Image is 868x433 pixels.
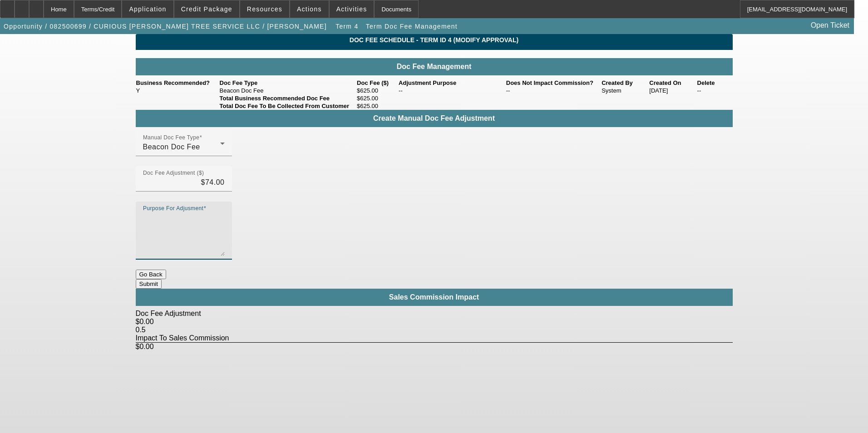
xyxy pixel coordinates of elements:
[219,94,356,102] td: Total Business Recommended Doc Fee
[136,326,733,334] div: 0.5
[697,87,733,94] td: --
[136,334,733,342] div: Impact To Sales Commission
[219,87,356,94] td: Beacon Doc Fee
[136,279,162,289] button: Submit
[356,102,398,110] td: $625.00
[247,5,282,13] span: Resources
[356,87,398,94] td: $625.00
[649,79,696,87] th: Created On
[143,143,200,151] span: Beacon Doc Fee
[143,206,203,212] mat-label: Purpose For Adjusment
[143,36,726,44] span: Doc Fee Schedule - Term ID 4 (Modify Approval)
[649,87,696,94] td: [DATE]
[356,79,398,87] th: Doc Fee ($)
[136,310,733,318] div: Doc Fee Adjustment
[122,0,173,18] button: Application
[143,135,199,141] mat-label: Manual Doc Fee Type
[290,0,329,18] button: Actions
[4,23,327,30] span: Opportunity / 082500699 / CURIOUS [PERSON_NAME] TREE SERVICE LLC / [PERSON_NAME]
[136,87,219,94] td: Y
[174,0,239,18] button: Credit Package
[366,23,458,30] span: Term Doc Fee Management
[143,170,204,176] mat-label: Doc Fee Adjustment ($)
[398,79,506,87] th: Adjustment Purpose
[398,87,506,94] td: --
[129,5,166,13] span: Application
[506,87,601,94] td: --
[364,18,460,34] button: Term Doc Fee Management
[140,114,728,123] h4: Create Manual Doc Fee Adjustment
[330,0,374,18] button: Activities
[136,270,166,279] button: Go Back
[297,5,322,13] span: Actions
[697,79,733,87] th: Delete
[807,18,853,33] a: Open Ticket
[219,79,356,87] th: Doc Fee Type
[332,18,361,34] button: Term 4
[506,79,601,87] th: Does Not Impact Commission?
[140,293,728,301] h4: Sales Commission Impact
[240,0,289,18] button: Resources
[336,5,367,13] span: Activities
[219,102,356,110] td: Total Doc Fee To Be Collected From Customer
[356,94,398,102] td: $625.00
[181,5,232,13] span: Credit Package
[140,63,728,71] h4: Doc Fee Management
[136,342,733,351] div: $0.00
[136,79,219,87] th: Business Recommended?
[136,318,733,326] div: $0.00
[601,79,649,87] th: Created By
[601,87,649,94] td: System
[335,23,358,30] span: Term 4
